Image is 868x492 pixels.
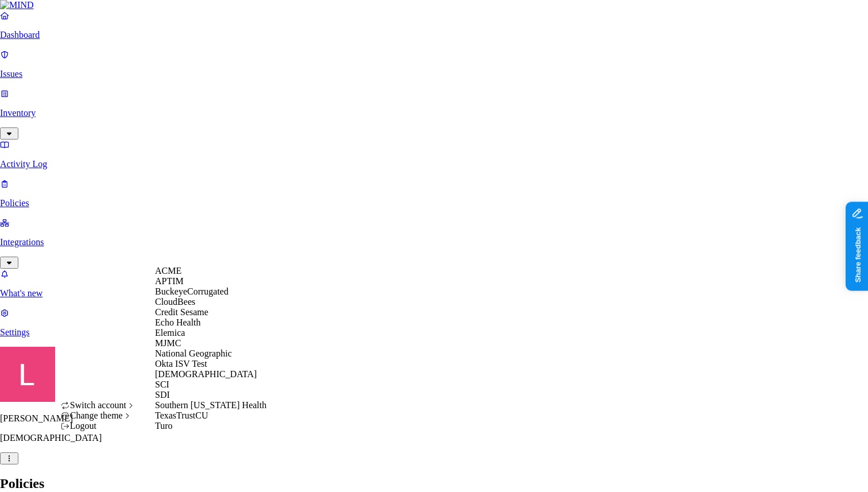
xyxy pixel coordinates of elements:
span: SCI [155,379,169,389]
span: National Geographic [155,348,232,358]
span: TexasTrustCU [155,410,208,420]
span: Elemica [155,328,185,338]
span: Change theme [70,410,123,420]
span: Echo Health [155,317,201,327]
span: [DEMOGRAPHIC_DATA] [155,369,257,379]
span: Switch account [70,400,126,410]
span: Turo [155,421,173,431]
span: Credit Sesame [155,307,208,317]
span: APTIM [155,276,184,286]
span: Okta ISV Test [155,359,207,369]
span: MJMC [155,338,181,348]
div: Logout [61,421,136,431]
span: BuckeyeCorrugated [155,286,228,296]
span: CloudBees [155,297,195,307]
span: SDI [155,390,170,400]
span: ACME [155,266,181,276]
span: Southern [US_STATE] Health [155,400,266,410]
